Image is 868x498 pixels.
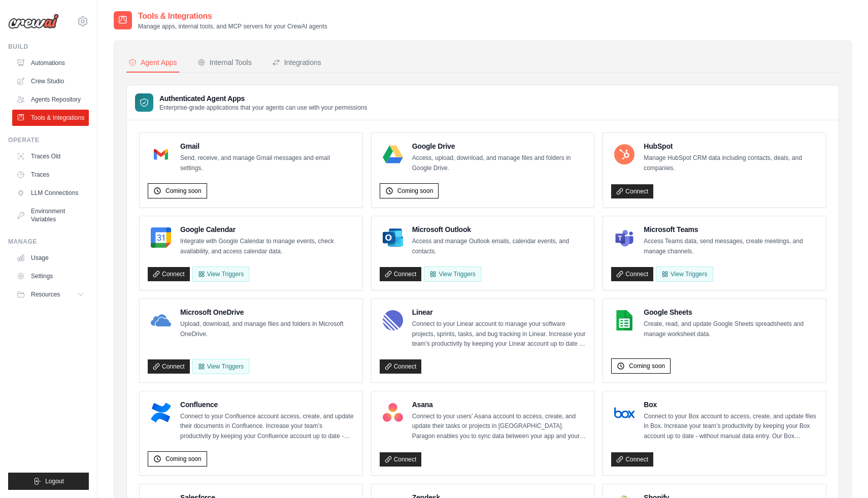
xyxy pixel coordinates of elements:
p: Manage apps, internal tools, and MCP servers for your CrewAI agents [138,22,327,30]
a: LLM Connections [12,185,89,201]
img: Confluence Logo [151,403,171,423]
: View Triggers [656,267,713,282]
h4: Gmail [180,141,354,151]
span: Resources [31,290,60,298]
a: Connect [148,267,190,281]
: View Triggers [192,359,249,374]
a: Connect [380,267,422,281]
a: Crew Studio [12,73,89,89]
img: Box Logo [614,403,635,423]
div: Internal Tools [197,57,252,68]
h4: Linear [412,307,586,317]
a: Traces Old [12,148,89,164]
a: Connect [380,359,422,374]
p: Connect to your Box account to access, create, and update files in Box. Increase your team’s prod... [644,412,818,442]
h4: Microsoft Outlook [412,224,586,235]
a: Automations [12,55,89,71]
h3: Authenticated Agent Apps [159,93,368,104]
button: Logout [8,473,89,490]
p: Upload, download, and manage files and folders in Microsoft OneDrive. [180,319,354,339]
img: Asana Logo [383,403,403,423]
span: Logout [45,477,64,485]
span: Coming soon [165,187,202,195]
h4: Google Drive [412,141,586,151]
button: Internal Tools [195,53,254,73]
h4: Microsoft OneDrive [180,307,354,317]
h4: Confluence [180,400,354,410]
img: Logo [8,14,59,29]
button: Agent Apps [126,53,179,73]
p: Access, upload, download, and manage files and folders in Google Drive. [412,153,586,173]
a: Agents Repository [12,91,89,108]
h4: Asana [412,400,586,410]
button: Integrations [270,53,323,73]
h4: Google Sheets [644,307,818,317]
p: Create, read, and update Google Sheets spreadsheets and manage worksheet data. [644,319,818,339]
a: Usage [12,250,89,266]
img: Gmail Logo [151,144,171,164]
p: Send, receive, and manage Gmail messages and email settings. [180,153,354,173]
a: Traces [12,167,89,183]
div: Build [8,43,89,51]
p: Connect to your Confluence account access, create, and update their documents in Confluence. Incr... [180,412,354,442]
img: Google Sheets Logo [614,310,635,330]
button: View Triggers [192,267,249,282]
div: Manage [8,238,89,246]
div: Agent Apps [128,57,177,68]
span: Coming soon [165,455,202,463]
p: Integrate with Google Calendar to manage events, check availability, and access calendar data. [180,237,354,256]
a: Environment Variables [12,203,89,227]
div: Operate [8,136,89,144]
h2: Tools & Integrations [138,10,327,22]
img: Microsoft Outlook Logo [383,227,403,248]
p: Access and manage Outlook emails, calendar events, and contacts. [412,237,586,256]
a: Connect [611,452,653,467]
img: Microsoft OneDrive Logo [151,310,171,330]
div: Integrations [272,57,321,68]
span: Coming soon [397,187,433,195]
h4: HubSpot [644,141,818,151]
span: Coming soon [629,362,665,370]
a: Tools & Integrations [12,110,89,126]
img: Linear Logo [383,310,403,330]
h4: Google Calendar [180,224,354,235]
: View Triggers [424,267,481,282]
a: Settings [12,268,89,284]
img: Google Calendar Logo [151,227,171,248]
a: Connect [611,184,653,198]
img: Microsoft Teams Logo [614,227,635,248]
a: Connect [380,452,422,467]
p: Enterprise-grade applications that your agents can use with your permissions [159,104,368,112]
p: Manage HubSpot CRM data including contacts, deals, and companies. [644,153,818,173]
button: Resources [12,286,89,303]
h4: Box [644,400,818,410]
a: Connect [148,359,190,374]
p: Connect to your users’ Asana account to access, create, and update their tasks or projects in [GE... [412,412,586,442]
p: Access Teams data, send messages, create meetings, and manage channels. [644,237,818,256]
p: Connect to your Linear account to manage your software projects, sprints, tasks, and bug tracking... [412,319,586,349]
a: Connect [611,267,653,281]
h4: Microsoft Teams [644,224,818,235]
img: HubSpot Logo [614,144,635,164]
img: Google Drive Logo [383,144,403,164]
